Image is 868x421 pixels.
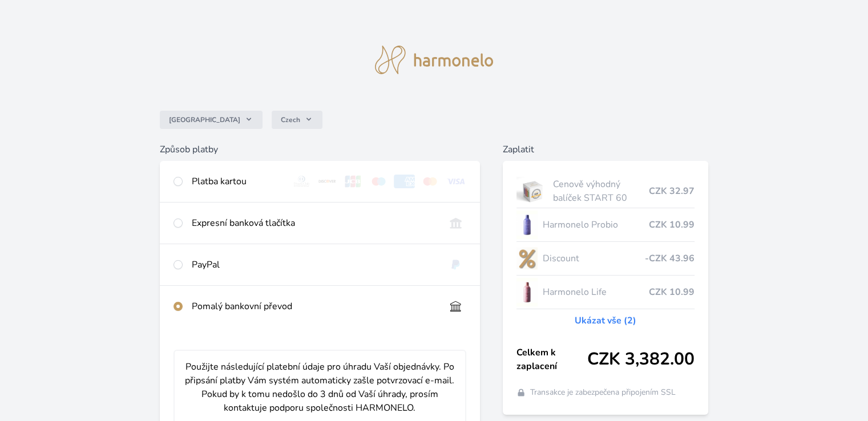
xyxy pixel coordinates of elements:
span: Celkem k zaplacení [516,346,587,373]
img: amex.svg [394,175,415,188]
span: Discount [542,252,644,265]
span: -CZK 43.96 [645,252,695,265]
div: PayPal [192,258,435,272]
img: logo.svg [375,46,494,74]
img: visa.svg [445,175,466,188]
img: bankTransfer_IBAN.svg [445,299,466,313]
div: Expresní banková tlačítka [192,216,435,230]
span: Harmonelo Probio [542,218,648,232]
div: Pomalý bankovní převod [192,299,435,313]
button: [GEOGRAPHIC_DATA] [160,111,263,129]
img: maestro.svg [368,175,389,188]
img: paypal.svg [445,258,466,272]
span: CZK 10.99 [649,218,695,232]
h6: Způsob platby [160,143,479,156]
img: discover.svg [317,175,338,188]
img: diners.svg [291,175,312,188]
span: Cenově výhodný balíček START 60 [553,177,648,205]
img: mc.svg [419,175,441,188]
img: CLEAN_PROBIO_se_stinem_x-lo.jpg [516,211,538,239]
span: CZK 32.97 [649,184,695,198]
a: Ukázat vše (2) [575,314,636,327]
p: Použijte následující platební údaje pro úhradu Vaší objednávky. Po připsání platby Vám systém aut... [184,360,455,415]
span: [GEOGRAPHIC_DATA] [169,115,240,124]
img: CLEAN_LIFE_se_stinem_x-lo.jpg [516,278,538,306]
span: Czech [281,115,300,124]
span: CZK 3,382.00 [587,349,695,370]
img: onlineBanking_CZ.svg [445,216,466,230]
div: Platba kartou [192,175,282,188]
h6: Zaplatit [503,143,708,156]
img: discount-lo.png [516,244,538,273]
img: start.jpg [516,177,549,205]
button: Czech [272,111,322,129]
span: CZK 10.99 [649,285,695,299]
span: Transakce je zabezpečena připojením SSL [530,387,676,398]
span: Harmonelo Life [542,285,648,299]
img: jcb.svg [342,175,364,188]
